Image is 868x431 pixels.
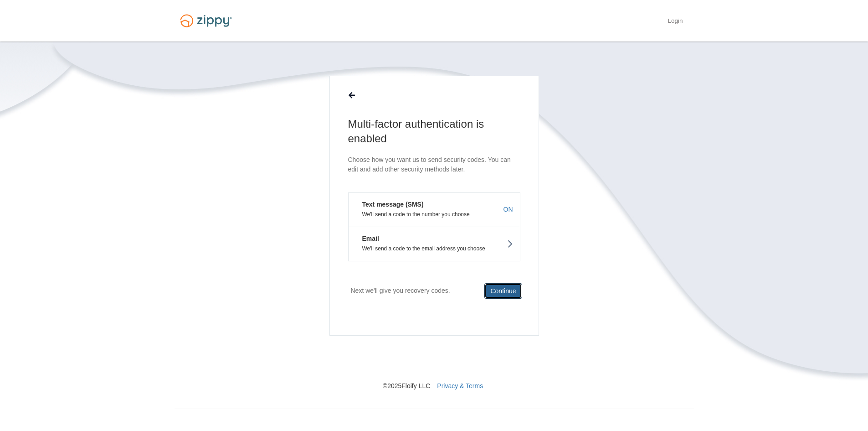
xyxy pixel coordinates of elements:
[668,17,683,26] a: Login
[437,382,483,389] a: Privacy & Terms
[348,192,520,227] button: Text message (SMS)We'll send a code to the number you chooseON
[355,234,379,243] em: Email
[175,10,237,31] img: Logo
[348,227,520,261] button: EmailWe'll send a code to the email address you choose
[503,205,513,214] span: ON
[355,245,513,252] p: We'll send a code to the email address you choose
[175,336,694,390] nav: © 2025 Floify LLC
[348,117,520,146] h1: Multi-factor authentication is enabled
[351,283,450,298] p: Next we'll give you recovery codes.
[348,155,520,174] p: Choose how you want us to send security codes. You can edit and add other security methods later.
[484,283,522,299] button: Continue
[355,211,513,218] p: We'll send a code to the number you choose
[355,200,424,209] em: Text message (SMS)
